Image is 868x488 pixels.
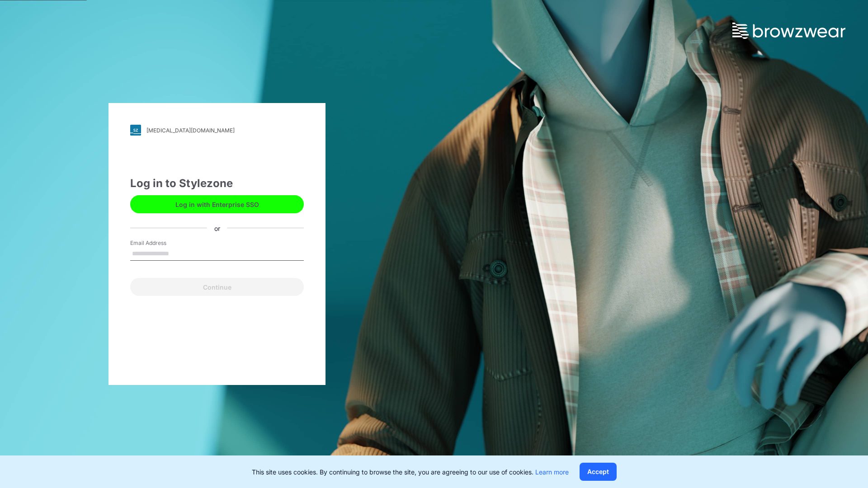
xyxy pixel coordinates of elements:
[252,467,569,477] p: This site uses cookies. By continuing to browse the site, you are agreeing to our use of cookies.
[732,23,845,39] img: browzwear-logo.73288ffb.svg
[580,463,617,481] button: Accept
[146,127,235,134] div: [MEDICAL_DATA][DOMAIN_NAME]
[207,223,227,233] div: or
[535,468,569,476] a: Learn more
[130,239,193,247] label: Email Address
[130,175,304,192] div: Log in to Stylezone
[130,125,141,136] img: svg+xml;base64,PHN2ZyB3aWR0aD0iMjgiIGhlaWdodD0iMjgiIHZpZXdCb3g9IjAgMCAyOCAyOCIgZmlsbD0ibm9uZSIgeG...
[130,125,304,136] a: [MEDICAL_DATA][DOMAIN_NAME]
[130,195,304,213] button: Log in with Enterprise SSO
